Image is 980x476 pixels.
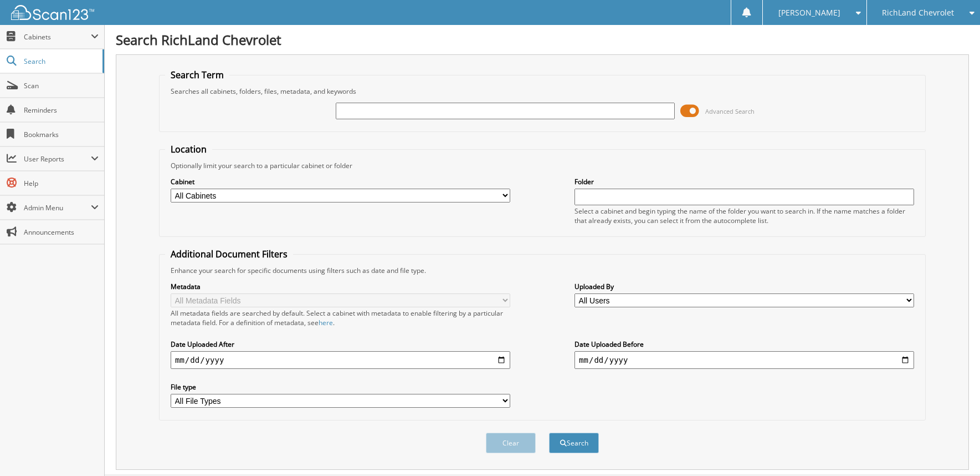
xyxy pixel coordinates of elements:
[574,177,914,186] label: Folder
[171,340,510,349] label: Date Uploaded After
[24,203,91,212] span: Admin Menu
[24,154,91,164] span: User Reports
[319,318,333,327] a: here
[882,9,954,16] span: RichLand Chevrolet
[705,107,755,115] span: Advanced Search
[24,32,91,42] span: Cabinets
[24,105,99,115] span: Reminders
[574,351,914,369] input: end
[116,31,969,49] h1: Search RichLand Chevrolet
[171,308,510,327] div: All metadata fields are searched by default. Select a cabinet with metadata to enable filtering b...
[171,177,510,186] label: Cabinet
[171,282,510,291] label: Metadata
[24,179,99,188] span: Help
[549,433,599,453] button: Search
[24,57,97,66] span: Search
[778,9,840,16] span: [PERSON_NAME]
[925,423,980,476] iframe: Chat Widget
[165,248,293,260] legend: Additional Document Filters
[24,130,99,139] span: Bookmarks
[574,282,914,291] label: Uploaded By
[171,382,510,392] label: File type
[574,340,914,349] label: Date Uploaded Before
[574,206,914,225] div: Select a cabinet and begin typing the name of the folder you want to search in. If the name match...
[24,81,99,90] span: Scan
[165,143,212,155] legend: Location
[486,433,536,453] button: Clear
[165,266,920,275] div: Enhance your search for specific documents using filters such as date and file type.
[24,227,99,237] span: Announcements
[171,351,510,369] input: start
[165,87,920,96] div: Searches all cabinets, folders, files, metadata, and keywords
[165,69,229,81] legend: Search Term
[165,161,920,170] div: Optionally limit your search to a particular cabinet or folder
[11,5,94,20] img: scan123-logo-white.svg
